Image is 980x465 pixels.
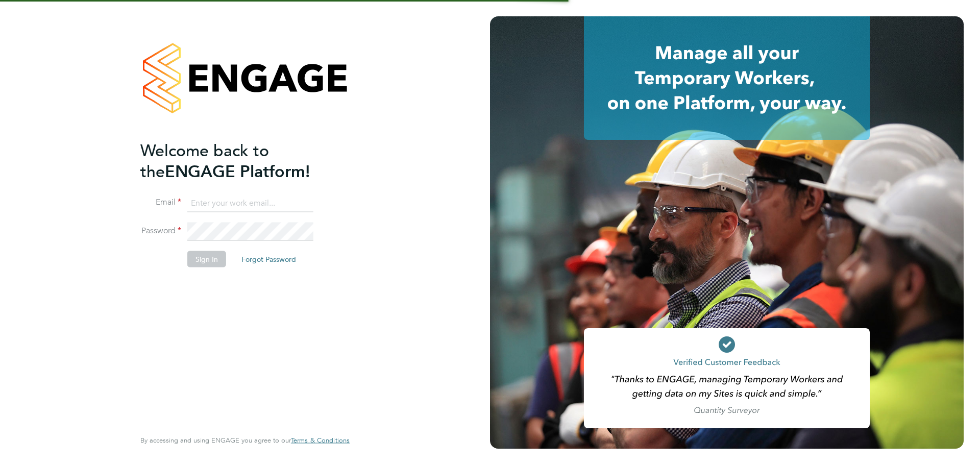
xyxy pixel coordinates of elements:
button: Forgot Password [233,251,304,267]
span: Welcome back to the [140,140,269,181]
label: Email [140,197,181,208]
button: Sign In [187,251,226,267]
a: Terms & Conditions [291,436,350,445]
input: Enter your work email... [187,194,313,212]
label: Password [140,226,181,236]
h2: ENGAGE Platform! [140,140,339,182]
span: By accessing and using ENGAGE you agree to our [140,436,350,445]
span: Terms & Conditions [291,436,350,445]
